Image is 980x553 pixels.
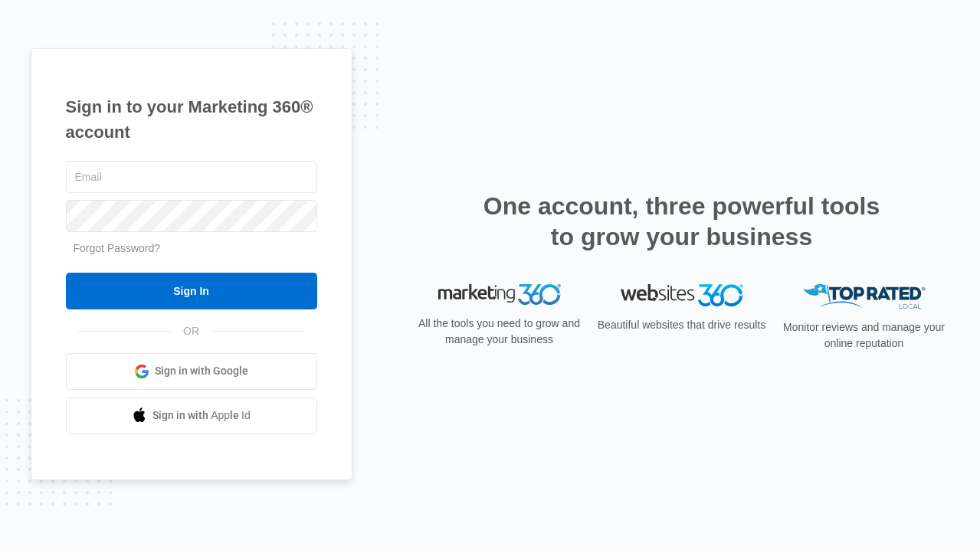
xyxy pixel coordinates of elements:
input: Email [66,161,317,193]
p: Monitor reviews and manage your online reputation [778,319,950,352]
span: OR [172,323,210,339]
a: Forgot Password? [74,242,161,254]
h2: One account, three powerful tools to grow your business [479,191,885,252]
span: Sign in with Apple Id [152,407,251,424]
p: All the tools you need to grow and manage your business [414,316,585,348]
a: Sign in with Apple Id [66,398,317,434]
input: Sign In [66,273,317,309]
img: Websites 360 [621,284,743,306]
h1: Sign in to your Marketing 360® account [66,94,317,145]
p: Beautiful websites that drive results [596,317,768,333]
span: Sign in with Google [155,363,248,379]
a: Sign in with Google [66,353,317,390]
img: Marketing 360 [438,284,561,306]
img: Top Rated Local [803,284,926,309]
